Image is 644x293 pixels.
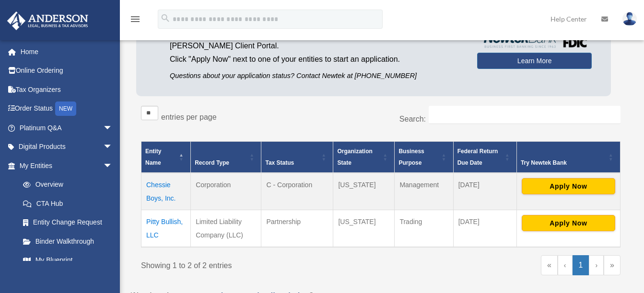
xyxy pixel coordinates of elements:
[7,61,127,80] a: Online Ordering
[261,210,333,247] td: Partnership
[161,113,217,121] label: entries per page
[191,141,261,173] th: Record Type: Activate to sort
[7,99,127,119] a: Order StatusNEW
[103,156,122,176] span: arrow_drop_down
[333,210,395,247] td: [US_STATE]
[103,118,122,138] span: arrow_drop_down
[333,141,395,173] th: Organization State: Activate to sort
[129,13,141,25] i: menu
[129,17,141,25] a: menu
[522,178,615,194] button: Apply Now
[4,11,91,30] img: Anderson Advisors Platinum Portal
[261,173,333,210] td: C - Corporation
[7,42,127,61] a: Home
[103,137,122,157] span: arrow_drop_down
[160,13,171,23] i: search
[13,232,122,251] a: Binder Walkthrough
[265,159,294,166] span: Tax Status
[13,194,122,213] a: CTA Hub
[7,137,127,157] a: Digital Productsarrow_drop_down
[453,210,516,247] td: [DATE]
[7,156,122,175] a: My Entitiesarrow_drop_down
[55,101,76,116] div: NEW
[541,255,558,275] a: First
[337,148,372,166] span: Organization State
[191,210,261,247] td: Limited Liability Company (LLC)
[13,175,117,194] a: Overview
[7,118,127,137] a: Platinum Q&Aarrow_drop_down
[395,210,453,247] td: Trading
[170,53,463,66] p: Click "Apply Now" next to one of your entities to start an application.
[141,173,191,210] td: Chessie Boys, Inc.
[7,80,127,99] a: Tax Organizers
[141,210,191,247] td: Pitty Bullish, LLC
[395,141,453,173] th: Business Purpose: Activate to sort
[622,12,637,26] img: User Pic
[457,148,498,166] span: Federal Return Due Date
[13,251,122,270] a: My Blueprint
[398,148,424,166] span: Business Purpose
[516,141,620,173] th: Try Newtek Bank : Activate to sort
[13,213,122,232] a: Entity Change Request
[333,173,395,210] td: [US_STATE]
[521,157,606,169] div: Try Newtek Bank
[261,141,333,173] th: Tax Status: Activate to sort
[453,141,516,173] th: Federal Return Due Date: Activate to sort
[453,173,516,210] td: [DATE]
[522,215,615,231] button: Apply Now
[145,148,161,166] span: Entity Name
[195,159,229,166] span: Record Type
[141,255,374,272] div: Showing 1 to 2 of 2 entries
[170,70,463,82] p: Questions about your application status? Contact Newtek at [PHONE_NUMBER]
[395,173,453,210] td: Management
[399,115,426,123] label: Search:
[141,141,191,173] th: Entity Name: Activate to invert sorting
[477,53,592,69] a: Learn More
[191,173,261,210] td: Corporation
